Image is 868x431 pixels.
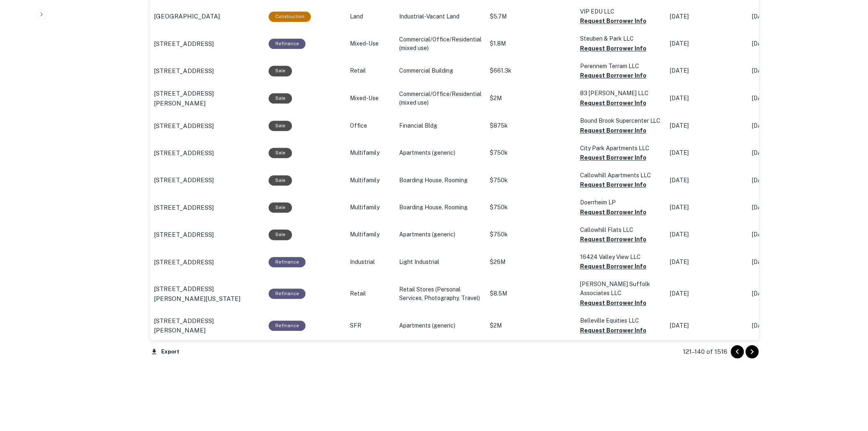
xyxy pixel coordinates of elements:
[350,258,391,266] p: Industrial
[752,258,826,266] p: [DATE]
[580,153,646,163] button: Request Borrower Info
[154,11,220,21] p: [GEOGRAPHIC_DATA]
[580,252,662,261] p: 16424 Valley View LLC
[752,122,826,130] p: [DATE]
[670,321,744,330] p: [DATE]
[154,316,260,335] a: [STREET_ADDRESS][PERSON_NAME]
[399,35,482,53] p: Commercial/Office/Residential (mixed use)
[269,11,311,22] div: This loan purpose was for construction
[490,258,572,266] p: $26M
[580,144,662,153] p: City Park Apartments LLC
[580,261,646,271] button: Request Borrower Info
[490,12,572,21] p: $5.7M
[154,175,260,185] a: [STREET_ADDRESS]
[269,202,292,213] div: Sale
[752,94,826,103] p: [DATE]
[490,203,572,212] p: $750k
[154,39,260,49] a: [STREET_ADDRESS]
[490,289,572,298] p: $8.5M
[580,34,662,43] p: Steuben & Park LLC
[269,289,306,299] div: This loan purpose was for refinancing
[670,289,744,298] p: [DATE]
[490,230,572,239] p: $750k
[752,289,826,298] p: [DATE]
[399,66,482,75] p: Commercial Building
[154,230,214,240] p: [STREET_ADDRESS]
[580,198,662,207] p: Doerrheim LP
[580,44,646,53] button: Request Borrower Info
[752,203,826,212] p: [DATE]
[752,149,826,157] p: [DATE]
[490,122,572,130] p: $875k
[154,11,260,21] a: [GEOGRAPHIC_DATA]
[154,121,260,131] a: [STREET_ADDRESS]
[350,203,391,212] p: Multifamily
[399,258,482,266] p: Light Industrial
[746,345,759,358] button: Go to next page
[399,321,482,330] p: Apartments (generic)
[580,298,646,308] button: Request Borrower Info
[580,62,662,71] p: Perennem Terram LLC
[399,12,482,21] p: Industrial-Vacant Land
[154,148,260,158] a: [STREET_ADDRESS]
[580,180,646,190] button: Request Borrower Info
[752,321,826,330] p: [DATE]
[154,257,214,267] p: [STREET_ADDRESS]
[670,258,744,266] p: [DATE]
[580,89,662,98] p: 83 [PERSON_NAME] LLC
[580,234,646,244] button: Request Borrower Info
[269,257,306,267] div: This loan purpose was for refinancing
[580,98,646,108] button: Request Borrower Info
[154,66,260,76] a: [STREET_ADDRESS]
[269,229,292,240] div: Sale
[490,39,572,48] p: $1.8M
[670,230,744,239] p: [DATE]
[399,285,482,303] p: Retail Stores (Personal Services, Photography, Travel)
[490,66,572,75] p: $661.3k
[269,148,292,158] div: Sale
[350,39,391,48] p: Mixed-Use
[827,365,868,405] iframe: Chat Widget
[670,94,744,103] p: [DATE]
[580,116,662,125] p: Bound Brook Supercenter LLC
[154,175,214,185] p: [STREET_ADDRESS]
[154,148,214,158] p: [STREET_ADDRESS]
[731,345,744,358] button: Go to previous page
[490,176,572,185] p: $750k
[149,346,181,358] button: Export
[670,12,744,21] p: [DATE]
[490,94,572,103] p: $2M
[580,225,662,234] p: Callowhill Flats LLC
[350,94,391,103] p: Mixed-Use
[269,39,306,49] div: This loan purpose was for refinancing
[154,66,214,76] p: [STREET_ADDRESS]
[490,149,572,157] p: $750k
[269,121,292,131] div: Sale
[580,171,662,180] p: Callowhill Apartments LLC
[350,122,391,130] p: Office
[399,122,482,130] p: Financial Bldg
[154,89,260,108] a: [STREET_ADDRESS][PERSON_NAME]
[752,66,826,75] p: [DATE]
[399,230,482,239] p: Apartments (generic)
[350,230,391,239] p: Multifamily
[580,326,646,335] button: Request Borrower Info
[580,7,662,16] p: VIP EDU LLC
[670,176,744,185] p: [DATE]
[752,12,826,21] p: [DATE]
[269,66,292,76] div: Sale
[752,230,826,239] p: [DATE]
[154,39,214,49] p: [STREET_ADDRESS]
[350,149,391,157] p: Multifamily
[580,16,646,26] button: Request Borrower Info
[580,280,662,298] p: [PERSON_NAME] Suffolk Associates LLC
[154,203,214,213] p: [STREET_ADDRESS]
[269,321,306,331] div: This loan purpose was for refinancing
[350,12,391,21] p: Land
[154,121,214,131] p: [STREET_ADDRESS]
[670,66,744,75] p: [DATE]
[154,284,260,303] a: [STREET_ADDRESS][PERSON_NAME][US_STATE]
